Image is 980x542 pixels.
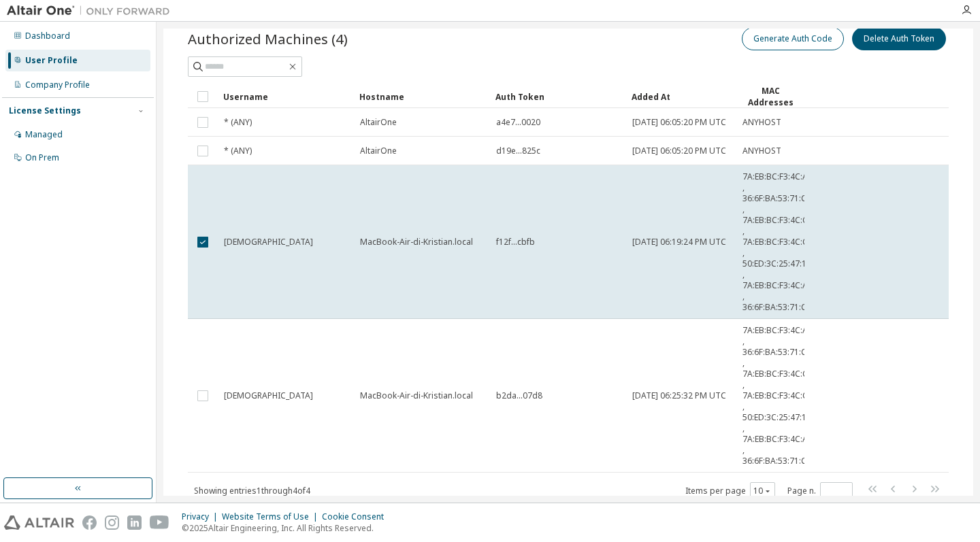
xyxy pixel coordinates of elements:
[742,27,844,50] button: Generate Auth Code
[742,117,781,128] span: ANYHOST
[4,515,74,530] img: altair_logo.svg
[632,86,731,107] div: Added At
[224,117,252,128] span: * (ANY)
[25,55,78,66] div: User Profile
[7,4,177,18] img: Altair One
[25,31,70,41] div: Dashboard
[685,482,775,500] span: Items per page
[150,515,169,530] img: youtube.svg
[787,482,853,500] span: Page n.
[224,390,313,401] span: [DEMOGRAPHIC_DATA]
[753,486,772,496] button: 10
[742,171,814,313] span: 7A:EB:BC:F3:4C:AD , 36:6F:BA:53:71:C4 , 7A:EB:BC:F3:4C:CD , 7A:EB:BC:F3:4C:CE , 50:ED:3C:25:47:1B...
[322,511,392,522] div: Cookie Consent
[194,485,310,496] span: Showing entries 1 through 4 of 4
[105,515,119,530] img: instagram.svg
[224,146,252,156] span: * (ANY)
[127,515,142,530] img: linkedin.svg
[25,152,59,163] div: On Prem
[496,237,535,248] span: f12f...cbfb
[742,325,814,467] span: 7A:EB:BC:F3:4C:AD , 36:6F:BA:53:71:C4 , 7A:EB:BC:F3:4C:CD , 7A:EB:BC:F3:4C:CE , 50:ED:3C:25:47:1B...
[495,86,621,107] div: Auth Token
[742,146,781,156] span: ANYHOST
[632,117,726,128] span: [DATE] 06:05:20 PM UTC
[632,237,726,248] span: [DATE] 06:19:24 PM UTC
[82,515,97,530] img: facebook.svg
[742,85,799,108] div: MAC Addresses
[496,117,540,128] span: a4e7...0020
[182,511,222,522] div: Privacy
[224,237,313,248] span: [DEMOGRAPHIC_DATA]
[223,86,348,107] div: Username
[360,117,397,128] span: AltairOne
[188,29,348,48] span: Authorized Machines (4)
[359,86,485,107] div: Hostname
[632,146,726,156] span: [DATE] 06:05:20 PM UTC
[632,390,726,401] span: [DATE] 06:25:32 PM UTC
[496,390,542,401] span: b2da...07d8
[182,522,392,534] p: © 2025 Altair Engineering, Inc. All Rights Reserved.
[360,237,473,248] span: MacBook-Air-di-Kristian.local
[360,390,473,401] span: MacBook-Air-di-Kristian.local
[852,27,946,50] button: Delete Auth Token
[25,129,63,140] div: Managed
[25,80,90,90] div: Company Profile
[222,511,322,522] div: Website Terms of Use
[360,146,397,156] span: AltairOne
[9,105,81,116] div: License Settings
[496,146,540,156] span: d19e...825c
